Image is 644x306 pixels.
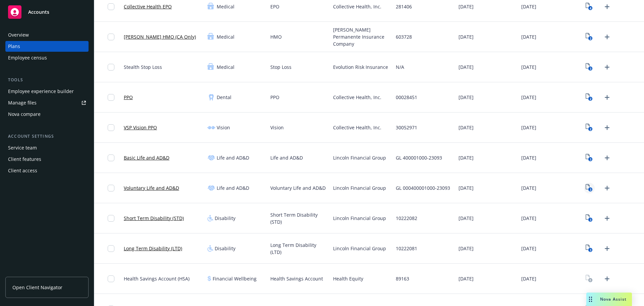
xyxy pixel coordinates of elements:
[5,109,89,120] a: Nova compare
[521,245,536,252] span: [DATE]
[8,52,47,63] div: Employee census
[459,215,474,222] span: [DATE]
[217,184,249,191] span: Life and AD&D
[584,92,595,103] a: View Plan Documents
[521,154,536,161] span: [DATE]
[124,154,169,161] a: Basic Life and AD&D
[459,245,474,252] span: [DATE]
[396,154,442,161] span: GL 400001000-23093
[124,33,196,40] a: [PERSON_NAME] HMO (CA Only)
[124,124,157,131] a: VSP Vision PPO
[8,30,29,40] div: Overview
[270,63,291,71] span: Stop Loss
[5,77,89,83] div: Tools
[124,184,179,191] a: Voluntary Life and AD&D
[396,245,417,252] span: 10222081
[602,213,612,224] a: Upload Plan Documents
[270,33,282,40] span: HMO
[584,152,595,163] a: View Plan Documents
[602,32,612,42] a: Upload Plan Documents
[333,184,386,191] span: Lincoln Financial Group
[602,152,612,163] a: Upload Plan Documents
[108,3,114,10] input: Toggle Row Selected
[584,1,595,12] a: View Plan Documents
[602,122,612,133] a: Upload Plan Documents
[521,275,536,282] span: [DATE]
[215,215,235,222] span: Disability
[8,154,41,165] div: Client features
[124,63,162,71] span: Stealth Stop Loss
[590,187,591,192] text: 3
[584,122,595,133] a: View Plan Documents
[28,9,49,15] span: Accounts
[215,245,235,252] span: Disability
[108,275,114,282] input: Toggle Row Selected
[108,94,114,101] input: Toggle Row Selected
[396,275,409,282] span: 89163
[5,142,89,153] a: Service team
[584,213,595,224] a: View Plan Documents
[521,33,536,40] span: [DATE]
[270,3,279,10] span: EPO
[108,34,114,40] input: Toggle Row Selected
[396,3,412,10] span: 281406
[590,6,591,10] text: 4
[270,154,303,161] span: Life and AD&D
[217,33,234,40] span: Medical
[333,94,381,101] span: Collective Health, Inc.
[521,94,536,101] span: [DATE]
[5,30,89,40] a: Overview
[590,127,591,131] text: 2
[584,243,595,254] a: View Plan Documents
[8,97,37,108] div: Manage files
[124,94,133,101] a: PPO
[602,1,612,12] a: Upload Plan Documents
[124,3,172,10] a: Collective Health EPO
[602,92,612,103] a: Upload Plan Documents
[270,184,326,191] span: Voluntary Life and AD&D
[270,242,328,256] span: Long Term Disability (LTD)
[521,215,536,222] span: [DATE]
[396,94,417,101] span: 00028451
[521,3,536,10] span: [DATE]
[602,243,612,254] a: Upload Plan Documents
[521,184,536,191] span: [DATE]
[584,183,595,193] a: View Plan Documents
[600,296,627,302] span: Nova Assist
[5,133,89,140] div: Account settings
[333,3,381,10] span: Collective Health, Inc.
[590,97,591,101] text: 2
[5,154,89,165] a: Client features
[333,245,386,252] span: Lincoln Financial Group
[602,183,612,193] a: Upload Plan Documents
[108,245,114,252] input: Toggle Row Selected
[124,215,184,222] a: Short Term Disability (STD)
[270,94,279,101] span: PPO
[213,275,257,282] span: Financial Wellbeing
[5,52,89,63] a: Employee census
[602,62,612,73] a: Upload Plan Documents
[333,215,386,222] span: Lincoln Financial Group
[5,86,89,97] a: Employee experience builder
[602,273,612,284] a: Upload Plan Documents
[590,67,591,71] text: 3
[396,215,417,222] span: 10222082
[217,124,230,131] span: Vision
[124,275,190,282] span: Health Savings Account (HSA)
[521,124,536,131] span: [DATE]
[459,124,474,131] span: [DATE]
[8,41,20,52] div: Plans
[521,63,536,71] span: [DATE]
[108,155,114,161] input: Toggle Row Selected
[459,154,474,161] span: [DATE]
[217,3,234,10] span: Medical
[459,33,474,40] span: [DATE]
[333,124,381,131] span: Collective Health, Inc.
[586,293,595,306] div: Drag to move
[459,184,474,191] span: [DATE]
[590,218,591,222] text: 3
[396,184,450,191] span: GL 000400001000-23093
[396,124,417,131] span: 30052971
[5,97,89,108] a: Manage files
[590,157,591,162] text: 3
